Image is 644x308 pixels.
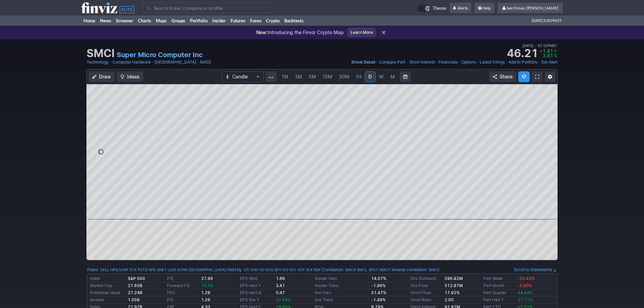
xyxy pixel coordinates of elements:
[244,266,249,273] a: VTI
[322,267,343,272] a: Correlation
[347,28,376,37] a: Learn More
[357,266,367,273] a: SMCL
[87,48,115,59] h1: SMCI
[409,59,435,66] a: Short Interest
[477,59,479,66] span: •
[351,60,375,65] span: Stock Detail
[306,266,313,273] a: XLK
[201,283,213,288] span: 13.59
[507,5,558,10] span: berchman.[PERSON_NAME]
[390,266,439,273] div: | :
[356,74,361,79] span: 1H
[228,16,248,26] a: Futures
[117,71,143,82] button: Ideas
[87,267,98,272] a: Peers
[251,266,258,273] a: VOO
[264,16,282,26] a: Crypto
[518,283,532,288] span: -5.90%
[256,29,268,35] span: New:
[518,297,533,302] span: 27.71%
[148,266,156,273] a: HPE
[166,282,200,289] td: Forward P/E
[339,74,349,79] span: 30M
[210,16,228,26] a: Insider
[201,276,213,281] b: 27.96
[89,71,115,82] button: Draw
[400,71,411,82] button: Range
[480,60,505,65] span: Latest Filings
[276,297,291,302] span: 27.64%
[445,297,454,302] a: 2.00
[297,266,305,273] a: VOT
[336,71,352,82] a: 30M
[482,282,516,289] td: Perf Month
[371,290,386,295] b: 51.47%
[518,276,535,281] span: -20.43%
[248,16,264,26] a: Forex
[445,290,460,295] a: 17.92%
[391,267,427,272] a: Inverse correlation
[505,59,508,66] span: •
[279,71,291,82] a: 1M
[259,266,264,273] a: VO
[313,275,370,282] td: Insider Own
[151,59,154,66] span: •
[461,59,476,66] a: Options
[500,73,512,80] span: Share
[507,48,538,59] strong: 46.21
[379,59,406,66] a: Compare Perf.
[200,59,211,66] a: NASD
[409,275,443,282] td: Shs Outstand
[128,283,142,288] b: 27.65B
[110,266,118,273] a: HPQ
[482,297,516,304] td: Perf Half Y
[89,289,126,297] td: Enterprise Value
[371,283,386,288] b: -1.96%
[127,73,140,80] span: Ideas
[390,74,395,79] span: M
[295,74,302,79] span: 3M
[410,297,431,302] a: Short Ratio
[227,267,242,272] a: Held by
[365,71,376,82] a: D
[282,266,288,273] a: IVV
[99,73,111,80] span: Draw
[89,297,126,304] td: Income
[169,16,188,26] a: Groups
[518,290,533,295] span: 44.84%
[306,71,319,82] a: 5M
[314,266,321,273] a: RSP
[128,276,145,281] b: S&P 500
[387,71,398,82] a: M
[265,266,273,273] a: VUG
[266,71,277,82] button: Interval
[368,266,378,273] a: SPCY
[276,276,285,281] b: 1.66
[201,297,210,302] b: 1.26
[239,289,274,297] td: EPS next Q
[368,74,372,79] span: D
[321,266,390,273] div: | :
[319,71,335,82] a: 15M
[98,16,114,26] a: News
[522,43,557,49] span: [DATE] 02:50PM ET
[117,50,203,60] a: Super Micro Computer Inc
[538,59,541,66] span: •
[154,59,196,66] a: [GEOGRAPHIC_DATA]
[128,297,140,302] b: 1.05B
[438,59,458,66] a: Financials
[323,74,332,79] span: 15M
[110,59,112,66] span: •
[376,59,378,66] span: •
[166,297,200,304] td: P/S
[128,290,142,295] b: 27.24B
[379,60,406,65] span: Compare Perf.
[89,275,126,282] td: Index
[313,289,370,297] td: Inst Own
[166,289,200,297] td: PEG
[371,297,386,302] b: -1.49%
[450,3,471,14] a: Alerts
[353,71,364,82] a: 1H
